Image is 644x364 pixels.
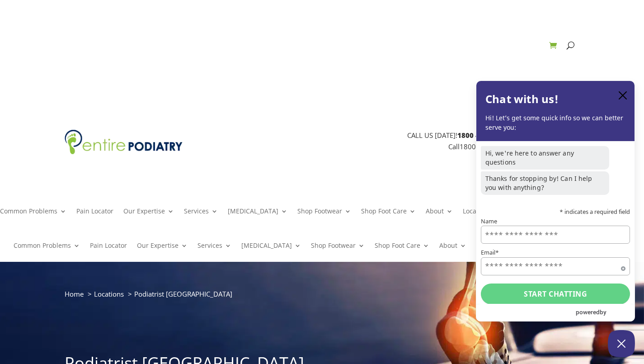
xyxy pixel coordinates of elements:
span: Required field [621,265,625,269]
a: Locations [463,208,500,227]
a: 1800 4 ENTIRE [460,142,505,151]
a: Our Expertise [123,208,174,227]
label: Name [481,218,630,224]
a: Shop Foot Care [361,208,416,227]
a: About [426,208,453,227]
a: About [439,242,466,262]
a: Common Problems [14,242,80,262]
p: Hi! Let’s get some quick info so we can better serve you: [485,113,625,132]
a: Pain Locator [90,242,127,262]
p: Call [183,141,505,153]
a: Shop Foot Care [375,242,429,262]
a: Services [184,208,218,227]
button: close chatbox [616,89,630,102]
a: Contact Us [512,43,544,52]
nav: breadcrumb [65,288,580,307]
input: Name [481,226,630,244]
a: Entire Podiatry [65,147,183,156]
a: Services [197,242,231,262]
a: Powered by Olark [576,304,635,321]
p: CALL US [DATE]! [183,130,505,142]
a: [MEDICAL_DATA] [228,208,287,227]
div: olark chatbox [476,80,635,321]
label: Email* [481,250,630,255]
h2: Chat with us! [485,90,559,108]
a: [MEDICAL_DATA] [241,242,301,262]
span: by [600,306,606,318]
p: Thanks for stopping by! Can I help you with anything? [481,171,609,194]
input: Email [481,257,630,275]
button: Close Chatbox [608,330,635,357]
p: Hi, we're here to answer any questions [481,146,609,169]
span: Podiatrist [GEOGRAPHIC_DATA] [134,289,232,298]
a: Locations [94,289,124,298]
p: * indicates a required field [481,208,630,214]
a: Home [65,289,84,298]
span: powered [576,306,600,318]
img: logo (1) [65,130,183,155]
button: Start chatting [481,283,630,304]
div: chat [476,141,635,198]
a: Our Expertise [137,242,188,262]
span: 1800 4 ENTIRE [457,131,505,140]
a: Shop Footwear [311,242,365,262]
a: Pain Locator [76,208,113,227]
a: Shop Footwear [297,208,351,227]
